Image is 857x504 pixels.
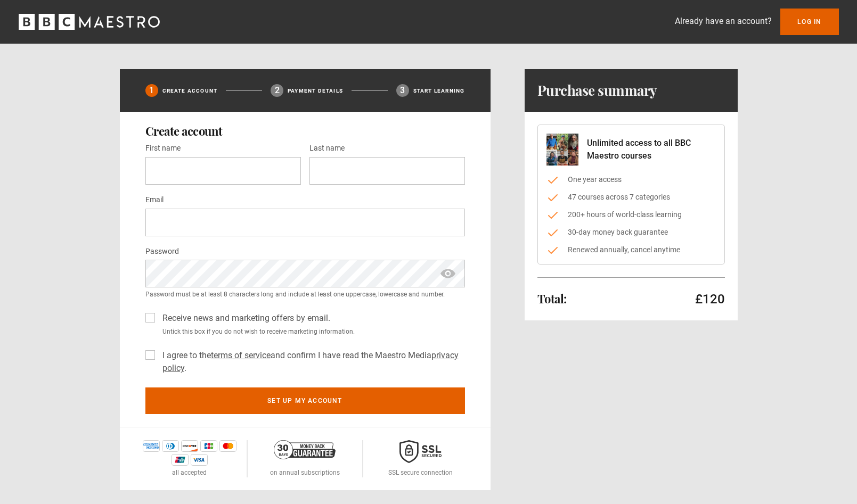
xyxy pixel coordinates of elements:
[158,327,465,336] small: Untick this box if you do not wish to receive marketing information.
[546,227,716,238] li: 30-day money back guarantee
[546,209,716,220] li: 200+ hours of world-class learning
[396,84,409,97] div: 3
[219,440,236,452] img: mastercard
[145,84,158,97] div: 1
[388,468,453,477] p: SSL secure connection
[270,468,340,477] p: on annual subscriptions
[145,245,179,258] label: Password
[145,290,465,299] small: Password must be at least 8 characters long and include at least one uppercase, lowercase and num...
[172,468,207,477] p: all accepted
[181,440,198,452] img: discover
[162,87,218,95] p: Create Account
[211,350,271,360] a: terms of service
[309,142,345,155] label: Last name
[587,137,716,162] p: Unlimited access to all BBC Maestro courses
[675,15,772,28] p: Already have an account?
[537,292,567,305] h2: Total:
[145,194,164,206] label: Email
[143,440,160,452] img: amex
[274,440,336,459] img: 30-day-money-back-guarantee-c866a5dd536ff72a469b.png
[537,82,657,99] h1: Purchase summary
[546,174,716,185] li: One year access
[271,84,283,97] div: 2
[172,454,189,466] img: unionpay
[200,440,217,452] img: jcb
[288,87,343,95] p: Payment details
[145,125,465,137] h2: Create account
[695,291,725,308] p: £120
[162,440,179,452] img: diners
[145,387,465,414] button: Set up my account
[780,9,838,35] a: Log In
[158,349,465,375] label: I agree to the and confirm I have read the Maestro Media .
[158,312,330,325] label: Receive news and marketing offers by email.
[19,14,160,30] svg: BBC Maestro
[546,244,716,255] li: Renewed annually, cancel anytime
[546,192,716,203] li: 47 courses across 7 categories
[413,87,465,95] p: Start learning
[439,260,456,287] span: show password
[145,142,181,155] label: First name
[191,454,208,466] img: visa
